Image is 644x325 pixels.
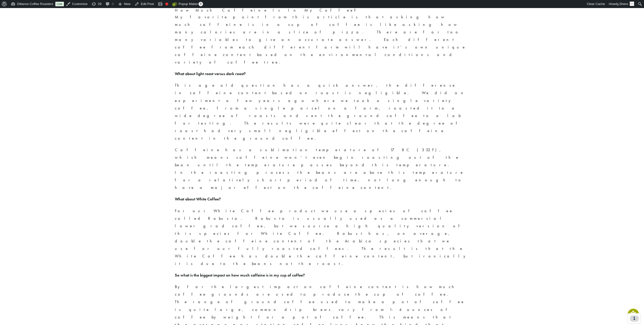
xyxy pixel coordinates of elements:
[55,2,64,6] a: Live
[175,71,246,76] strong: What about light roast versus dark roast?
[175,146,469,191] p: Caffeine has a sublimation temperature of 178C (352F), which means caffeine won’t even begin roas...
[175,207,469,268] p: For our White Coffee product we use a species of coffee called Robusta. Robusta is usually used a...
[175,273,305,278] strong: So what is the biggest impact on how much caffeine is in my cup of coffee?
[175,13,469,66] p: My favorite point from this article is that asking how much caffeine is in a cup of coffee is lik...
[198,2,203,6] span: 0
[619,2,628,6] span: Shero
[175,82,469,142] p: This age old question has a quick answer, the difference in caffeine content based on roast is ne...
[165,3,168,6] div: Focus keyphrase not set
[175,196,221,202] strong: What about White Coffee?
[175,8,360,13] a: How Much Caffeine Is In My Coffee?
